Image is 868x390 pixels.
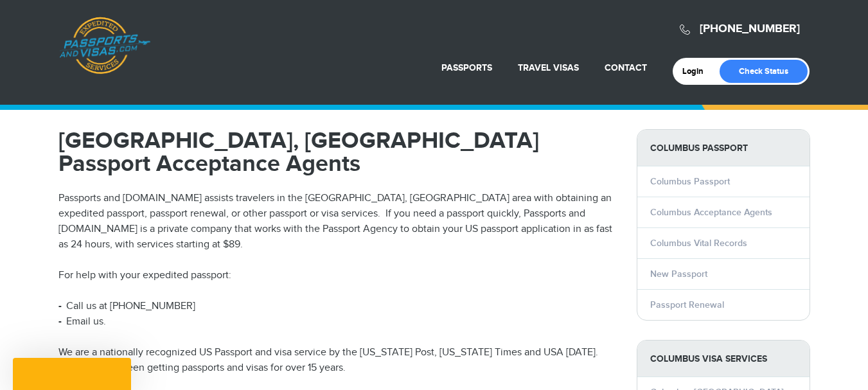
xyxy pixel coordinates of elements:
[441,62,492,73] a: Passports
[720,60,808,83] a: Check Status
[650,299,724,310] a: Passport Renewal
[605,62,647,73] a: Contact
[58,345,617,376] p: We are a nationally recognized US Passport and visa service by the [US_STATE] Post, [US_STATE] Ti...
[58,129,617,175] h1: [GEOGRAPHIC_DATA], [GEOGRAPHIC_DATA] Passport Acceptance Agents
[59,17,150,75] a: Passports & [DOMAIN_NAME]
[637,341,810,377] strong: Columbus Visa Services
[58,314,617,330] li: Email us.
[650,269,707,279] a: New Passport
[700,22,800,36] a: [PHONE_NUMBER]
[58,191,617,253] p: Passports and [DOMAIN_NAME] assists travelers in the [GEOGRAPHIC_DATA], [GEOGRAPHIC_DATA] area wi...
[650,176,730,187] a: Columbus Passport
[682,66,713,76] a: Login
[518,62,579,73] a: Travel Visas
[58,268,617,283] p: For help with your expedited passport:
[637,130,810,166] strong: Columbus Passport
[650,238,747,249] a: Columbus Vital Records
[650,207,772,218] a: Columbus Acceptance Agents
[58,299,617,314] li: Call us at [PHONE_NUMBER]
